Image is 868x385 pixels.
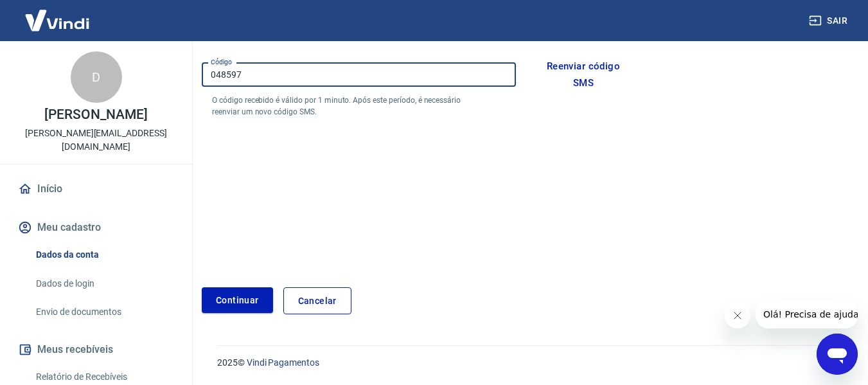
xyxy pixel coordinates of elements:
button: Meus recebíveis [15,336,177,364]
iframe: Fechar mensagem [725,303,750,328]
p: O código recebido é válido por 1 minuto. Após este período, é necessário reenviar um novo código ... [212,94,465,118]
img: Vindi [15,1,99,40]
a: Dados da conta [31,242,177,268]
a: Vindi Pagamentos [247,357,319,368]
p: 2025 © [217,356,837,370]
a: Dados de login [31,271,177,297]
a: Início [15,175,177,203]
a: Envio de documentos [31,299,177,325]
p: [PERSON_NAME] [44,108,147,121]
iframe: Mensagem da empresa [756,300,858,328]
button: Reenviar código SMS [531,53,636,97]
button: Sair [806,9,853,33]
button: Continuar [202,287,273,314]
p: [PERSON_NAME][EMAIL_ADDRESS][DOMAIN_NAME] [10,127,182,154]
a: Cancelar [283,287,351,315]
span: Olá! Precisa de ajuda? [8,9,108,19]
label: Código [211,57,232,67]
button: Meu cadastro [15,213,177,242]
iframe: Botão para abrir a janela de mensagens [817,334,858,375]
div: D [71,51,122,103]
